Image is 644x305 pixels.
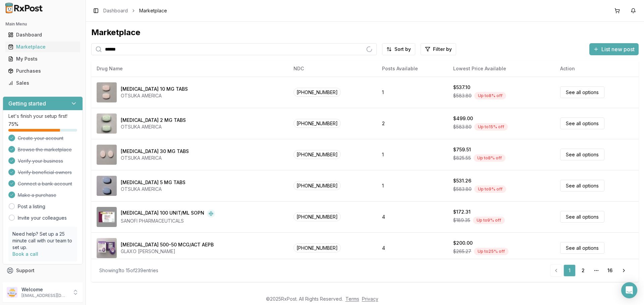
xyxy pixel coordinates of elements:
a: Go to next page [617,264,631,277]
span: Verify beneficial owners [18,169,72,176]
th: Lowest Price Available [448,61,555,77]
div: SANOFI PHARMACEUTICALS [121,218,215,224]
a: Terms [345,296,359,302]
span: $583.80 [453,92,472,99]
div: Up to 9 % off [474,185,506,193]
span: [PHONE_NUMBER] [293,212,341,221]
div: My Posts [8,56,77,62]
button: Feedback [3,277,83,289]
button: My Posts [3,54,83,64]
div: Dashboard [8,31,77,38]
nav: breadcrumb [103,7,167,14]
div: Up to 8 % off [474,154,505,162]
a: My Posts [5,53,80,65]
span: [PHONE_NUMBER] [293,88,341,97]
p: Need help? Set up a 25 minute call with our team to set up. [12,231,73,251]
th: Action [555,61,639,77]
span: Feedback [16,279,39,286]
div: [MEDICAL_DATA] 5 MG TABS [121,179,185,186]
img: Abilify 30 MG TABS [97,145,117,165]
span: [PHONE_NUMBER] [293,243,341,252]
a: See all options [560,242,604,254]
td: 1 [377,170,448,201]
div: Marketplace [91,27,639,38]
button: Sort by [382,43,415,55]
td: 4 [377,201,448,232]
span: $825.55 [453,155,471,161]
img: Abilify 5 MG TABS [97,176,117,196]
div: OTSUKA AMERICA [121,155,189,161]
span: Verify your business [18,158,63,164]
div: $172.31 [453,209,471,215]
div: [MEDICAL_DATA] 2 MG TABS [121,117,186,124]
div: $531.26 [453,177,471,184]
a: Dashboard [5,29,80,41]
div: Marketplace [8,44,77,50]
a: Post a listing [18,203,45,210]
button: Sales [3,78,83,88]
div: Up to 25 % off [474,248,508,255]
button: Filter by [421,43,456,55]
div: Up to 15 % off [474,123,508,131]
div: $759.51 [453,146,471,153]
span: $265.27 [453,248,471,255]
a: See all options [560,180,604,192]
a: Privacy [362,296,378,302]
button: Purchases [3,66,83,76]
th: Posts Available [377,61,448,77]
div: Open Intercom Messenger [621,282,637,298]
th: NDC [288,61,377,77]
a: Invite your colleagues [18,215,67,221]
div: $537.10 [453,84,470,91]
div: Sales [8,80,77,86]
img: Advair Diskus 500-50 MCG/ACT AEPB [97,238,117,258]
div: Up to 9 % off [473,217,505,224]
div: [MEDICAL_DATA] 500-50 MCG/ACT AEPB [121,241,214,248]
img: Admelog SoloStar 100 UNIT/ML SOPN [97,207,117,227]
button: Support [3,264,83,277]
span: Create your account [18,135,63,142]
a: See all options [560,149,604,160]
span: 75 % [8,121,18,128]
a: 2 [577,264,589,277]
span: [PHONE_NUMBER] [293,181,341,190]
img: Abilify 2 MG TABS [97,113,117,134]
div: [MEDICAL_DATA] 30 MG TABS [121,148,189,155]
div: [MEDICAL_DATA] 100 UNIT/ML SOPN [121,210,204,218]
p: [EMAIL_ADDRESS][DOMAIN_NAME] [21,293,68,298]
a: 1 [563,264,576,277]
button: Marketplace [3,42,83,52]
p: Welcome [21,286,68,293]
a: Sales [5,77,80,89]
img: User avatar [7,287,17,298]
a: Purchases [5,65,80,77]
div: [MEDICAL_DATA] 10 MG TABS [121,86,188,92]
div: OTSUKA AMERICA [121,92,188,99]
span: Sort by [394,46,411,53]
h3: Getting started [8,99,46,107]
nav: pagination [550,264,631,277]
td: 2 [377,108,448,139]
div: $499.00 [453,115,473,122]
p: Let's finish your setup first! [8,113,77,120]
td: 1 [377,139,448,170]
span: [PHONE_NUMBER] [293,150,341,159]
a: 16 [604,264,616,277]
span: $583.80 [453,186,472,193]
a: See all options [560,211,604,223]
span: List new post [601,45,635,53]
div: $200.00 [453,240,473,246]
td: 4 [377,232,448,263]
a: See all options [560,118,604,129]
span: Marketplace [139,7,167,14]
span: Connect a bank account [18,180,72,187]
div: OTSUKA AMERICA [121,124,186,130]
div: Up to 8 % off [474,92,506,99]
span: Filter by [433,46,452,53]
div: GLAXO [PERSON_NAME] [121,248,214,255]
td: 1 [377,77,448,108]
a: See all options [560,86,604,98]
a: Book a call [12,251,38,257]
span: $583.80 [453,124,472,130]
a: Marketplace [5,41,80,53]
